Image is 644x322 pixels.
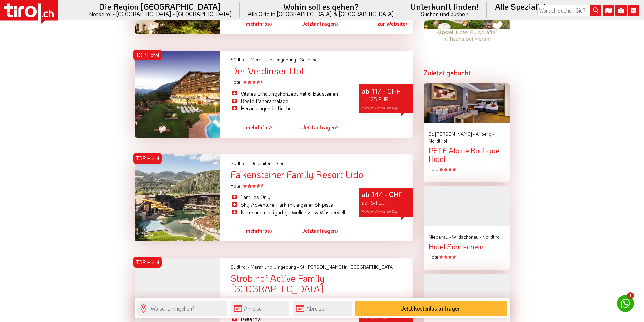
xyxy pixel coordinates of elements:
span: 1 [627,292,634,299]
div: PETE Alpine Boutique Hotel [429,147,505,163]
sup: S [261,183,263,188]
span: Preis pro Person und Tag [362,106,397,110]
li: Herausragende Küche [231,105,349,112]
span: Südtirol - [231,264,249,270]
div: Falkensteiner Family Resort Lido [231,169,413,180]
small: Alle Orte in [GEOGRAPHIC_DATA] & [GEOGRAPHIC_DATA] [248,11,394,17]
span: ab 125 EUR [362,96,388,103]
i: Fotogalerie [615,5,627,16]
i: Kontakt [628,5,639,16]
input: Anreise [231,301,289,316]
small: Suchen und buchen [410,11,479,17]
span: > [336,227,339,234]
a: Niederau - Wildschönau - Nordtirol Hotel Sonnschein Hotel [429,233,505,260]
a: mehrInfos> [246,120,273,135]
div: Hotel Sonnschein [429,243,505,251]
span: Wildschönau - [452,233,481,240]
strong: Zuletzt gebucht [424,68,471,77]
span: Hotel [231,296,260,303]
li: Beste Panoramalage [231,97,349,105]
a: Jetztanfragen> [302,120,339,135]
span: Preis pro Person und Tag [362,209,397,214]
span: Dolomiten - [251,160,274,166]
input: Wo soll's hingehen? [137,301,227,316]
li: Sky Adventure Park mit eigener Skipiste [231,201,349,208]
span: Meran und Umgebung - [251,56,299,63]
a: mehrInfos> [246,223,273,239]
span: Hotel [231,79,263,85]
span: Meran und Umgebung - [251,264,299,270]
div: Der Verdinser Hof [231,66,413,76]
div: Hotel [429,254,505,261]
div: TOP Hotel [133,257,162,268]
div: Hotel [429,166,505,173]
div: TOP Hotel [133,50,162,60]
span: > [270,124,273,131]
span: St. [PERSON_NAME] in [GEOGRAPHIC_DATA] [300,264,395,270]
a: 1 [617,295,634,312]
span: Niederau - [429,233,451,240]
li: Vitales Erholungskonzept mit 6 Bausteinen [231,90,349,97]
input: Abreise [293,301,352,316]
small: Nordtirol - [GEOGRAPHIC_DATA] - [GEOGRAPHIC_DATA] [89,11,232,17]
sup: S [261,79,263,84]
a: Jetztanfragen> [302,223,339,239]
span: Nordtirol [429,138,447,144]
div: ab 144 - CHF [359,188,413,216]
span: Nordtirol [482,233,501,240]
span: Arlberg - [476,131,494,137]
span: ab 154 EUR [362,199,389,206]
span: mehr [246,124,258,131]
input: Wonach suchen Sie? [537,5,601,16]
span: Jetzt [302,227,314,234]
span: St. [PERSON_NAME] - [429,131,475,137]
div: Stroblhof Active Family [GEOGRAPHIC_DATA] [231,273,413,294]
span: Schenna [300,56,318,63]
span: Hotel [231,182,263,189]
div: ab 117 - CHF [359,84,413,113]
i: Karte öffnen [603,5,614,16]
span: Südtirol - [231,160,249,166]
a: St. [PERSON_NAME] - Arlberg - Nordtirol PETE Alpine Boutique Hotel Hotel [429,131,505,172]
li: Neue und einzigartige Wellness- & Wasserwelt [231,208,349,216]
span: > [336,124,339,131]
span: Kiens [275,160,287,166]
li: Families Only [231,193,349,201]
span: Jetzt [302,124,314,131]
span: Südtirol - [231,56,249,63]
div: TOP Hotel [133,153,162,164]
button: Jetzt kostenlos anfragen [355,301,507,316]
span: > [270,227,273,234]
span: mehr [246,227,258,234]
